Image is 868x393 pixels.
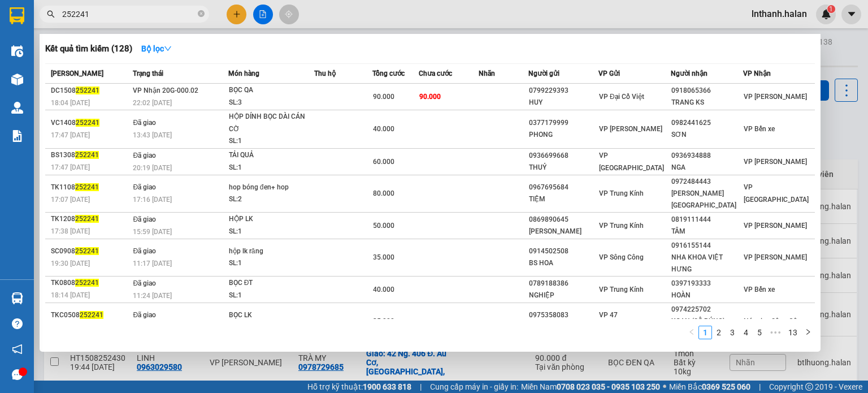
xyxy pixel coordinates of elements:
div: XOAN (SỐ ĐÚNG) AUTO NGSC [671,316,743,339]
span: VP Nhận [743,70,771,77]
span: VP Trung Kính [599,189,644,197]
div: 0789188386 [529,278,598,290]
span: Đã giao [133,119,156,127]
span: 17:16 [DATE] [133,196,172,204]
div: NGA [671,162,743,174]
div: THUỶ [529,162,598,174]
div: BỌC QA [229,84,314,97]
li: Previous Page [685,326,698,339]
span: VP [PERSON_NAME] [599,125,662,133]
div: HOÀN [671,290,743,301]
li: Next Page [801,326,815,339]
div: 0982441625 [671,117,743,129]
div: 0914502508 [529,245,598,257]
span: 18:14 [DATE] [51,291,90,299]
a: 13 [785,326,801,339]
span: VP [GEOGRAPHIC_DATA] [599,152,664,172]
span: 40.000 [373,125,394,133]
span: 252241 [75,247,99,255]
span: 252241 [75,183,99,191]
span: VP Trung Kính [599,286,644,293]
div: 0975358083 [529,309,598,321]
span: 22:02 [DATE] [133,99,172,107]
span: Đã giao [133,183,156,191]
div: TÂM [671,226,743,237]
div: BS HOA [529,257,598,269]
span: 11:24 [DATE] [133,292,172,300]
div: 0377179999 [529,117,598,129]
li: 1 [698,326,712,339]
span: 50.000 [373,222,394,230]
div: HỘP DÍNH BỌC DÀI CÁN CỜ [229,111,314,135]
span: VP Bến xe [744,286,775,293]
img: warehouse-icon [11,102,23,114]
span: VP Sông Công [599,253,644,261]
span: 11:17 [DATE] [133,260,172,267]
div: 0869890645 [529,214,598,226]
a: 2 [713,326,725,339]
div: SC0908 [51,245,129,257]
div: SL: 1 [229,135,314,148]
div: SL: 1 [229,162,314,174]
div: DC1508 [51,85,129,97]
input: Tìm tên, số ĐT hoặc mã đơn [62,8,196,20]
span: 35.000 [373,253,394,261]
strong: Bộ lọc [141,44,172,53]
a: 5 [753,326,766,339]
span: search [47,10,55,18]
div: TK1208 [51,213,129,225]
span: 40.000 [373,286,394,293]
span: 15:59 [DATE] [133,228,172,236]
span: left [688,329,695,335]
span: VP [PERSON_NAME] [744,93,807,101]
span: VP [PERSON_NAME] [744,253,807,261]
button: right [801,326,815,339]
span: 13:43 [DATE] [133,131,172,139]
div: BỌC ĐT [229,277,314,290]
img: warehouse-icon [11,45,23,57]
li: 2 [712,326,726,339]
div: hop bóng đen+ hop [229,182,314,194]
div: PHONG [529,129,598,141]
span: VP [PERSON_NAME] [744,158,807,166]
span: Món hàng [228,70,259,77]
span: VP [GEOGRAPHIC_DATA] [744,183,809,204]
div: 0936699668 [529,150,598,162]
div: SƠN [671,129,743,141]
div: 0799229393 [529,85,598,97]
span: VP [PERSON_NAME] [744,222,807,230]
span: 252241 [75,279,99,287]
div: NGHIỆP [529,290,598,301]
div: 0916155144 [671,240,743,252]
div: TK0808 [51,277,129,289]
div: BỌC LK [229,309,314,322]
span: 60.000 [373,158,394,166]
span: 18:04 [DATE] [51,99,90,107]
a: 1 [699,326,711,339]
span: 19:30 [DATE] [51,260,90,267]
span: down [164,45,172,53]
span: [PERSON_NAME] [51,70,103,77]
span: VP Bến xe [744,125,775,133]
span: Tổng cước [372,70,405,77]
li: 5 [753,326,766,339]
span: 90.000 [373,93,394,101]
div: 0936934888 [671,150,743,162]
span: VP Gửi [598,70,620,77]
span: 17:07 [DATE] [51,196,90,204]
span: VP 47 [PERSON_NAME] [599,311,652,331]
span: 17:47 [DATE] [51,163,90,171]
div: 0397193333 [671,278,743,290]
span: Chưa cước [419,70,452,77]
span: message [12,369,23,380]
li: 4 [739,326,753,339]
span: close-circle [198,10,205,17]
span: Đã giao [133,215,156,223]
span: 252241 [80,311,103,319]
span: ••• [766,326,784,339]
span: 80.000 [373,189,394,197]
span: 90.000 [419,93,441,101]
div: [PERSON_NAME] [529,226,598,237]
h3: Kết quả tìm kiếm ( 128 ) [45,43,132,55]
div: TKC0508 [51,309,129,321]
